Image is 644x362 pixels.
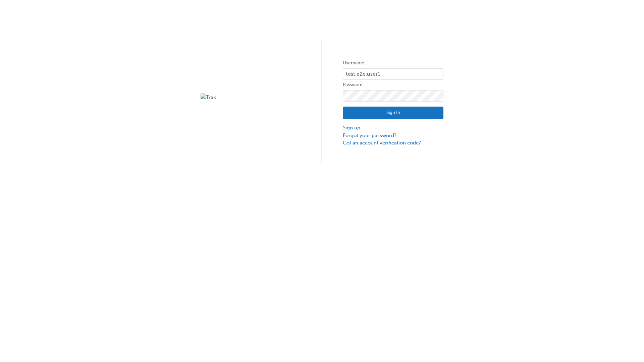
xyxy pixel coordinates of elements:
[343,139,443,147] a: Got an account verification code?
[343,107,443,119] button: Sign In
[343,132,443,139] a: Forgot your password?
[343,68,443,80] input: Username
[343,81,443,89] label: Password
[201,94,301,101] img: Trak
[343,59,443,67] label: Username
[343,124,443,132] a: Sign up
